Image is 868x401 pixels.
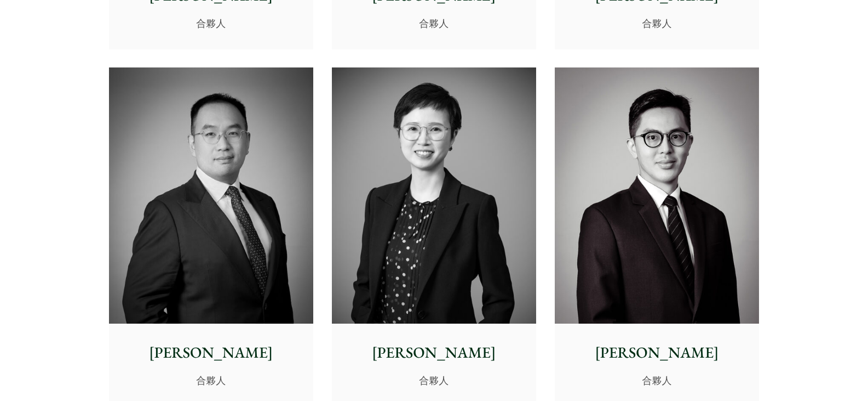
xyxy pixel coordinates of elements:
p: 合夥人 [564,16,750,31]
p: [PERSON_NAME] [564,341,750,364]
p: 合夥人 [341,16,527,31]
p: [PERSON_NAME] [341,341,527,364]
p: [PERSON_NAME] [118,341,304,364]
p: 合夥人 [564,373,750,388]
p: 合夥人 [118,16,304,31]
p: 合夥人 [118,373,304,388]
p: 合夥人 [341,373,527,388]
